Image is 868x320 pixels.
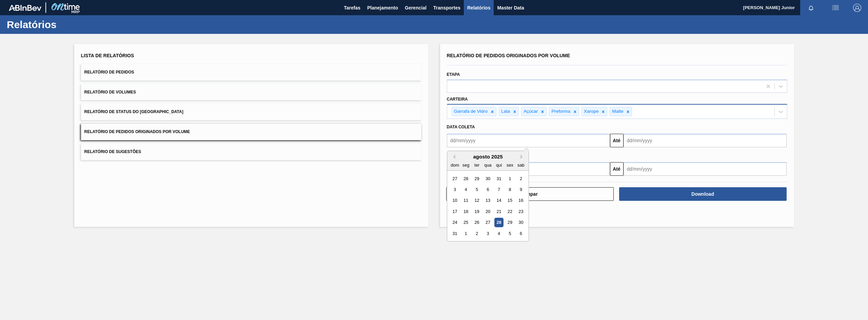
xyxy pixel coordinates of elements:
div: Choose domingo, 31 de agosto de 2025 [450,229,459,238]
button: Next Month [520,154,525,159]
label: Etapa [447,72,460,77]
span: Data coleta [447,125,475,129]
div: month 2025-08 [449,173,526,239]
div: Malte [610,107,624,116]
button: Download [619,187,787,201]
div: seg [461,161,470,170]
div: Choose domingo, 3 de agosto de 2025 [450,185,459,194]
div: Choose domingo, 17 de agosto de 2025 [450,207,459,216]
button: Relatório de Pedidos Originados por Volume [81,124,421,140]
input: dd/mm/yyyy [624,134,787,147]
div: Choose segunda-feira, 28 de julho de 2025 [461,174,470,183]
div: Choose quarta-feira, 20 de agosto de 2025 [483,207,492,216]
div: Choose quinta-feira, 21 de agosto de 2025 [494,207,503,216]
div: Xarope [582,107,600,116]
div: Choose terça-feira, 19 de agosto de 2025 [472,207,481,216]
div: Choose sábado, 30 de agosto de 2025 [516,218,525,227]
span: Relatório de Status do [GEOGRAPHIC_DATA] [84,109,183,114]
div: Choose terça-feira, 12 de agosto de 2025 [472,196,481,205]
div: Choose quarta-feira, 30 de julho de 2025 [483,174,492,183]
h1: Relatórios [7,21,127,28]
div: sab [516,161,525,170]
div: Choose terça-feira, 26 de agosto de 2025 [472,218,481,227]
div: Choose sábado, 2 de agosto de 2025 [516,174,525,183]
div: Preforma [549,107,571,116]
span: Transportes [433,4,460,12]
div: Choose sexta-feira, 5 de setembro de 2025 [505,229,514,238]
div: Choose quinta-feira, 4 de setembro de 2025 [494,229,503,238]
button: Até [610,162,624,176]
span: Relatório de Pedidos Originados por Volume [84,129,190,134]
div: Açúcar [521,107,539,116]
span: Relatório de Pedidos Originados por Volume [447,53,570,58]
div: Choose sábado, 6 de setembro de 2025 [516,229,525,238]
div: Choose sábado, 9 de agosto de 2025 [516,185,525,194]
div: Garrafa de Vidro [452,107,489,116]
div: Choose terça-feira, 29 de julho de 2025 [472,174,481,183]
div: Choose quinta-feira, 14 de agosto de 2025 [494,196,503,205]
div: Choose segunda-feira, 11 de agosto de 2025 [461,196,470,205]
div: qui [494,161,503,170]
div: ter [472,161,481,170]
div: Choose sexta-feira, 22 de agosto de 2025 [505,207,514,216]
div: Choose domingo, 24 de agosto de 2025 [450,218,459,227]
span: Tarefas [344,4,360,12]
div: Choose sexta-feira, 29 de agosto de 2025 [505,218,514,227]
span: Gerencial [405,4,427,12]
div: Choose segunda-feira, 25 de agosto de 2025 [461,218,470,227]
div: Choose quinta-feira, 31 de julho de 2025 [494,174,503,183]
div: Choose domingo, 27 de julho de 2025 [450,174,459,183]
span: Relatório de Pedidos [84,70,134,74]
button: Até [610,134,624,147]
span: Relatório de Sugestões [84,149,141,154]
div: Choose quinta-feira, 7 de agosto de 2025 [494,185,503,194]
span: Master Data [497,4,524,12]
span: Relatórios [467,4,490,12]
img: TNhmsLtSVTkK8tSr43FrP2fwEKptu5GPRR3wAAAABJRU5ErkJggg== [9,5,41,11]
button: Previous Month [451,154,455,159]
label: Carteira [447,97,468,102]
div: Choose quarta-feira, 13 de agosto de 2025 [483,196,492,205]
button: Limpar [446,187,614,201]
button: Relatório de Status do [GEOGRAPHIC_DATA] [81,104,421,120]
button: Relatório de Sugestões [81,144,421,160]
div: Choose quarta-feira, 27 de agosto de 2025 [483,218,492,227]
img: userActions [831,4,840,12]
div: agosto 2025 [447,154,529,159]
img: Logout [853,4,861,12]
button: Relatório de Pedidos [81,64,421,81]
div: Choose domingo, 10 de agosto de 2025 [450,196,459,205]
div: Choose sexta-feira, 15 de agosto de 2025 [505,196,514,205]
div: qua [483,161,492,170]
span: Relatório de Volumes [84,90,136,94]
div: Choose terça-feira, 2 de setembro de 2025 [472,229,481,238]
div: Choose segunda-feira, 18 de agosto de 2025 [461,207,470,216]
div: Choose quinta-feira, 28 de agosto de 2025 [494,218,503,227]
div: Choose sábado, 16 de agosto de 2025 [516,196,525,205]
div: Choose segunda-feira, 1 de setembro de 2025 [461,229,470,238]
div: Choose segunda-feira, 4 de agosto de 2025 [461,185,470,194]
input: dd/mm/yyyy [447,134,610,147]
button: Notificações [800,3,822,13]
input: dd/mm/yyyy [624,162,787,176]
div: dom [450,161,459,170]
div: sex [505,161,514,170]
div: Choose sexta-feira, 8 de agosto de 2025 [505,185,514,194]
button: Relatório de Volumes [81,84,421,101]
div: Choose quarta-feira, 6 de agosto de 2025 [483,185,492,194]
div: Lata [499,107,511,116]
span: Lista de Relatórios [81,53,134,58]
div: Choose sexta-feira, 1 de agosto de 2025 [505,174,514,183]
div: Choose sábado, 23 de agosto de 2025 [516,207,525,216]
span: Planejamento [367,4,398,12]
div: Choose terça-feira, 5 de agosto de 2025 [472,185,481,194]
div: Choose quarta-feira, 3 de setembro de 2025 [483,229,492,238]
